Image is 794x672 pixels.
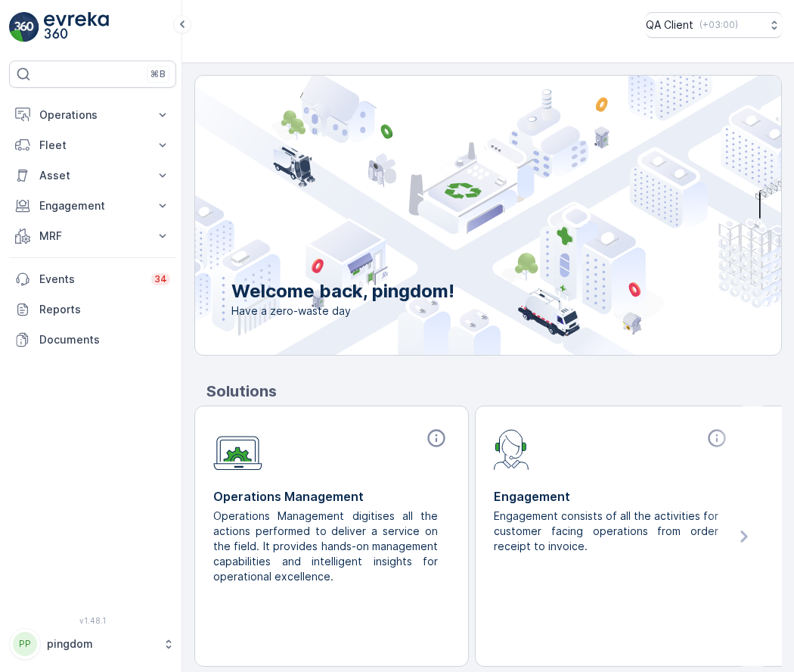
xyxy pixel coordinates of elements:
[9,264,176,294] a: Events34
[47,636,155,652] p: pingdom
[44,12,109,42] img: logo_light-DOdMpM7g.png
[9,130,176,160] button: Fleet
[39,229,146,244] p: MRF
[494,428,529,470] img: module-icon
[9,100,176,130] button: Operations
[646,17,693,33] p: QA Client
[13,632,37,656] div: PP
[231,279,454,303] p: Welcome back, pingdom!
[39,272,142,287] p: Events
[9,325,176,355] a: Documents
[206,380,782,403] p: Solutions
[39,107,146,123] p: Operations
[127,76,781,355] img: city illustration
[231,303,454,319] span: Have a zero-waste day
[494,487,730,506] p: Engagement
[39,138,146,153] p: Fleet
[9,616,176,625] span: v 1.48.1
[699,19,738,31] p: ( +03:00 )
[39,168,146,183] p: Asset
[9,628,176,660] button: PPpingdom
[9,160,176,191] button: Asset
[154,273,167,285] p: 34
[9,221,176,251] button: MRF
[213,428,262,471] img: module-icon
[494,509,718,554] p: Engagement consists of all the activities for customer facing operations from order receipt to in...
[39,198,146,213] p: Engagement
[9,294,176,325] a: Reports
[150,68,166,80] p: ⌘B
[39,332,170,347] p: Documents
[213,487,450,506] p: Operations Management
[39,302,170,317] p: Reports
[9,191,176,221] button: Engagement
[213,509,438,584] p: Operations Management digitises all the actions performed to deliver a service on the field. It p...
[9,12,39,42] img: logo
[646,12,782,38] button: QA Client(+03:00)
